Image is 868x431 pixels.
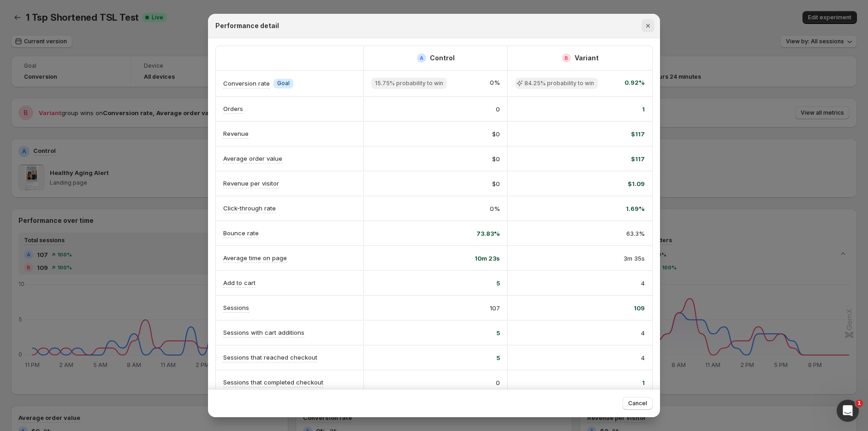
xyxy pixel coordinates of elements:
[223,104,243,113] p: Orders
[496,378,500,387] span: 0
[496,105,500,114] span: 0
[420,55,423,61] h2: A
[565,55,568,61] h2: B
[223,79,270,88] p: Conversion rate
[475,254,500,263] span: 10m 23s
[215,21,279,30] h2: Performance detail
[641,328,645,338] span: 4
[642,19,654,32] button: Close
[496,353,500,362] span: 5
[492,179,500,188] span: $0
[634,303,645,313] span: 109
[223,228,259,238] p: Bounce rate
[631,129,645,139] span: $117
[496,279,500,288] span: 5
[628,179,645,188] span: $1.09
[490,303,500,313] span: 107
[476,229,500,238] span: 73.83%
[631,154,645,163] span: $117
[641,279,645,288] span: 4
[856,400,863,407] span: 1
[492,129,500,139] span: $0
[496,328,500,338] span: 5
[223,353,317,362] p: Sessions that reached checkout
[223,129,249,138] p: Revenue
[626,204,645,213] span: 1.69%
[223,278,256,287] p: Add to cart
[375,80,443,87] span: 15.75% probability to win
[624,254,645,263] span: 3m 35s
[626,229,645,238] span: 63.3%
[430,53,455,63] h2: Control
[642,105,645,114] span: 1
[490,78,500,89] span: 0%
[490,204,500,213] span: 0%
[223,154,282,163] p: Average order value
[223,179,279,188] p: Revenue per visitor
[524,80,594,87] span: 84.25% probability to win
[223,328,304,337] p: Sessions with cart additions
[223,303,249,312] p: Sessions
[223,204,276,213] p: Click-through rate
[223,253,287,262] p: Average time on page
[623,397,653,410] button: Cancel
[837,400,859,422] iframe: Intercom live chat
[642,378,645,387] span: 1
[641,353,645,362] span: 4
[628,400,647,407] span: Cancel
[575,53,599,63] h2: Variant
[223,378,323,387] p: Sessions that completed checkout
[492,154,500,163] span: $0
[624,78,645,89] span: 0.92%
[277,80,290,87] span: Goal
